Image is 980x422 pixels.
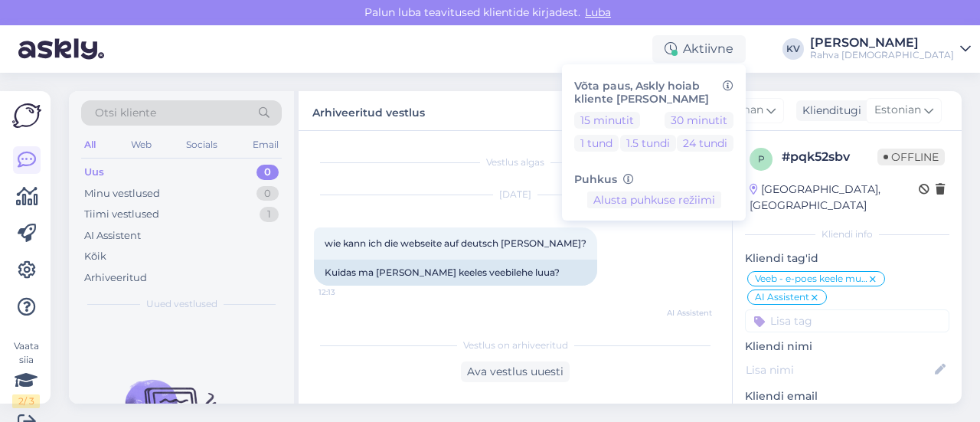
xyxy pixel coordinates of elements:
div: [PERSON_NAME] [810,37,954,49]
span: Veeb - e-poes keele muutmine [PERSON_NAME] keelseks [755,274,867,283]
div: Klienditugi [796,103,861,119]
button: 1.5 tundi [620,135,676,152]
div: AI Assistent [84,228,141,244]
button: 24 tundi [677,135,733,152]
div: Socials [183,135,220,155]
p: Kliendi email [745,388,949,404]
div: Kliendi info [745,227,949,241]
button: Alusta puhkuse režiimi [587,191,721,208]
span: Uued vestlused [146,297,217,311]
div: Ava vestlus uuesti [461,361,570,382]
div: 2 / 3 [12,394,40,408]
div: Kõik [84,249,106,264]
div: Rahva [DEMOGRAPHIC_DATA] [810,49,954,61]
div: 0 [256,186,279,201]
div: # pqk52sbv [782,148,877,166]
div: Aktiivne [652,35,746,63]
div: [DATE] [314,188,717,201]
input: Lisa nimi [746,361,932,378]
p: Kliendi tag'id [745,250,949,267]
div: 1 [260,207,279,222]
button: 15 minutit [574,112,640,129]
input: Lisa tag [745,309,949,332]
div: [GEOGRAPHIC_DATA], [GEOGRAPHIC_DATA] [750,182,919,214]
span: Otsi kliente [95,105,156,121]
span: AI Assistent [655,307,712,319]
span: Offline [877,149,945,165]
button: 1 tund [574,135,619,152]
span: Estonian [874,102,921,119]
div: Tiimi vestlused [84,207,159,222]
p: Kliendi nimi [745,339,949,355]
span: Vestlus on arhiveeritud [463,339,568,352]
div: Kuidas ma [PERSON_NAME] keeles veebilehe luua? [314,260,597,286]
div: Minu vestlused [84,186,160,201]
button: 30 minutit [665,112,733,129]
span: 12:13 [318,286,376,298]
span: Luba [580,5,616,19]
div: Arhiveeritud [84,270,147,286]
div: Email [250,135,282,155]
div: All [81,135,99,155]
h6: Puhkus [574,173,733,186]
span: AI Assistent [755,293,809,302]
img: Askly Logo [12,103,41,128]
div: Uus [84,165,104,180]
span: p [758,153,765,165]
div: Web [128,135,155,155]
div: KV [782,38,804,60]
div: Vaata siia [12,339,40,408]
label: Arhiveeritud vestlus [312,100,425,121]
h6: Võta paus, Askly hoiab kliente [PERSON_NAME] [574,80,733,106]
div: Vestlus algas [314,155,717,169]
span: wie kann ich die webseite auf deutsch [PERSON_NAME]? [325,237,586,249]
div: 0 [256,165,279,180]
a: [PERSON_NAME]Rahva [DEMOGRAPHIC_DATA] [810,37,971,61]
